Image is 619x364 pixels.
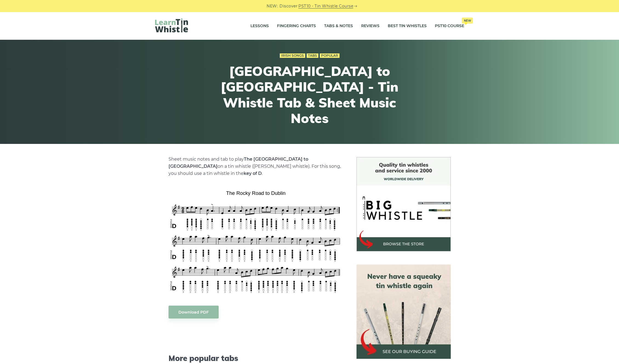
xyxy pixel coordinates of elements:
[356,265,451,359] img: tin whistle buying guide
[169,306,219,318] a: Download PDF
[388,19,427,33] a: Best Tin Whistles
[361,19,380,33] a: Reviews
[155,18,188,32] img: LearnTinWhistle.com
[250,19,269,33] a: Lessons
[320,53,340,58] a: Popular
[280,53,305,58] a: Irish Songs
[277,19,316,33] a: Fingering Charts
[209,63,410,126] h1: [GEOGRAPHIC_DATA] to [GEOGRAPHIC_DATA] - Tin Whistle Tab & Sheet Music Notes
[435,19,464,33] a: PST10 CourseNew
[356,157,451,251] img: BigWhistle Tin Whistle Store
[307,53,318,58] a: Tabs
[169,188,343,295] img: The Rocky Road to Dublin Tin Whistle Tabs & Sheet Music
[169,156,343,177] p: Sheet music notes and tab to play on a tin whistle ([PERSON_NAME] whistle). For this song, you sh...
[169,354,343,363] span: More popular tabs
[324,19,353,33] a: Tabs & Notes
[462,18,473,24] span: New
[244,171,262,176] strong: key of D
